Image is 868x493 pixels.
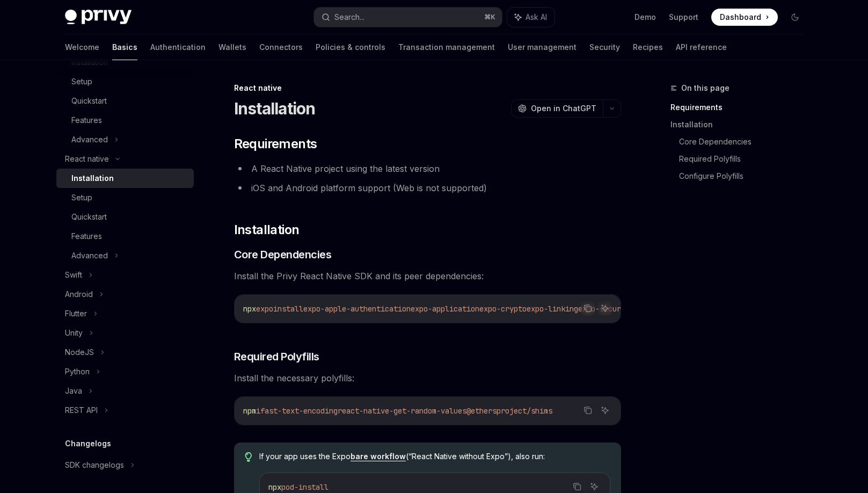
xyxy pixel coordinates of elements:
[676,34,727,60] a: API reference
[65,459,124,472] div: SDK changelogs
[150,34,206,60] a: Authentication
[338,406,466,416] span: react-native-get-random-values
[65,10,132,25] img: dark logo
[634,12,656,23] a: Demo
[56,207,194,227] a: Quickstart
[56,227,194,246] a: Features
[268,482,281,492] span: npx
[466,406,552,416] span: @ethersproject/shims
[527,304,578,314] span: expo-linking
[234,83,621,93] div: React native
[243,304,256,314] span: npx
[511,99,603,118] button: Open in ChatGPT
[65,385,82,397] div: Java
[234,247,332,262] span: Core Dependencies
[786,9,804,26] button: Toggle dark mode
[65,34,99,60] a: Welcome
[259,34,303,60] a: Connectors
[508,34,577,60] a: User management
[71,191,92,204] div: Setup
[589,34,620,60] a: Security
[273,304,303,314] span: install
[234,180,621,195] li: iOS and Android platform support (Web is not supported)
[71,75,92,88] div: Setup
[65,404,98,417] div: REST API
[256,304,273,314] span: expo
[71,114,102,127] div: Features
[314,8,502,27] button: Search...⌘K
[484,13,495,21] span: ⌘ K
[65,153,109,165] div: React native
[679,150,812,168] a: Required Polyfills
[598,403,612,417] button: Ask AI
[256,406,260,416] span: i
[234,349,319,364] span: Required Polyfills
[234,135,317,153] span: Requirements
[260,406,338,416] span: fast-text-encoding
[479,304,527,314] span: expo-crypto
[71,133,108,146] div: Advanced
[234,99,316,118] h1: Installation
[334,11,364,24] div: Search...
[65,437,111,450] h5: Changelogs
[670,99,812,116] a: Requirements
[71,230,102,243] div: Features
[234,161,621,176] li: A React Native project using the latest version
[56,91,194,111] a: Quickstart
[669,12,698,23] a: Support
[65,365,90,378] div: Python
[681,82,730,95] span: On this page
[234,221,300,238] span: Installation
[670,116,812,133] a: Installation
[281,482,329,492] span: pod-install
[316,34,385,60] a: Policies & controls
[71,95,107,107] div: Quickstart
[112,34,137,60] a: Basics
[65,269,82,281] div: Swift
[531,103,596,114] span: Open in ChatGPT
[218,34,246,60] a: Wallets
[411,304,479,314] span: expo-application
[56,111,194,130] a: Features
[234,269,621,284] span: Install the Privy React Native SDK and its peer dependencies:
[71,172,114,185] div: Installation
[679,133,812,150] a: Core Dependencies
[303,304,411,314] span: expo-apple-authentication
[351,452,406,461] a: bare workflow
[259,451,610,462] span: If your app uses the Expo (“React Native without Expo”), also run:
[633,34,663,60] a: Recipes
[65,327,83,339] div: Unity
[711,9,778,26] a: Dashboard
[71,211,107,223] div: Quickstart
[56,188,194,207] a: Setup
[598,301,612,315] button: Ask AI
[507,8,555,27] button: Ask AI
[71,249,108,262] div: Advanced
[243,406,256,416] span: npm
[56,169,194,188] a: Installation
[526,12,547,23] span: Ask AI
[581,301,595,315] button: Copy the contents from the code block
[578,304,651,314] span: expo-secure-store
[679,168,812,185] a: Configure Polyfills
[65,307,87,320] div: Flutter
[65,346,94,359] div: NodeJS
[65,288,93,301] div: Android
[581,403,595,417] button: Copy the contents from the code block
[398,34,495,60] a: Transaction management
[245,452,252,462] svg: Tip
[234,371,621,386] span: Install the necessary polyfills:
[56,72,194,91] a: Setup
[720,12,761,23] span: Dashboard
